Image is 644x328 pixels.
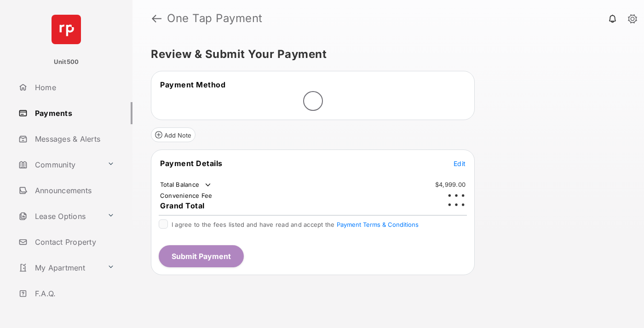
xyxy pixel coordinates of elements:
[151,127,195,142] button: Add Note
[15,257,103,279] a: My Apartment
[159,245,244,267] button: Submit Payment
[15,231,132,253] a: Contact Property
[15,205,103,227] a: Lease Options
[454,159,466,168] button: Edit
[160,191,213,200] td: Convenience Fee
[160,180,213,190] td: Total Balance
[160,80,225,89] span: Payment Method
[454,160,466,167] span: Edit
[54,58,79,67] p: Unit500
[337,221,419,228] button: I agree to the fees listed and have read and accept the
[435,180,466,189] td: $4,999.00
[15,154,103,176] a: Community
[167,13,263,24] strong: One Tap Payment
[52,15,81,44] img: svg+xml;base64,PHN2ZyB4bWxucz0iaHR0cDovL3d3dy53My5vcmcvMjAwMC9zdmciIHdpZHRoPSI2NCIgaGVpZ2h0PSI2NC...
[15,76,132,98] a: Home
[160,201,205,210] span: Grand Total
[160,159,223,168] span: Payment Details
[151,49,618,60] h5: Review & Submit Your Payment
[172,221,419,228] span: I agree to the fees listed and have read and accept the
[15,128,132,150] a: Messages & Alerts
[15,102,132,124] a: Payments
[15,179,132,201] a: Announcements
[15,282,132,305] a: F.A.Q.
